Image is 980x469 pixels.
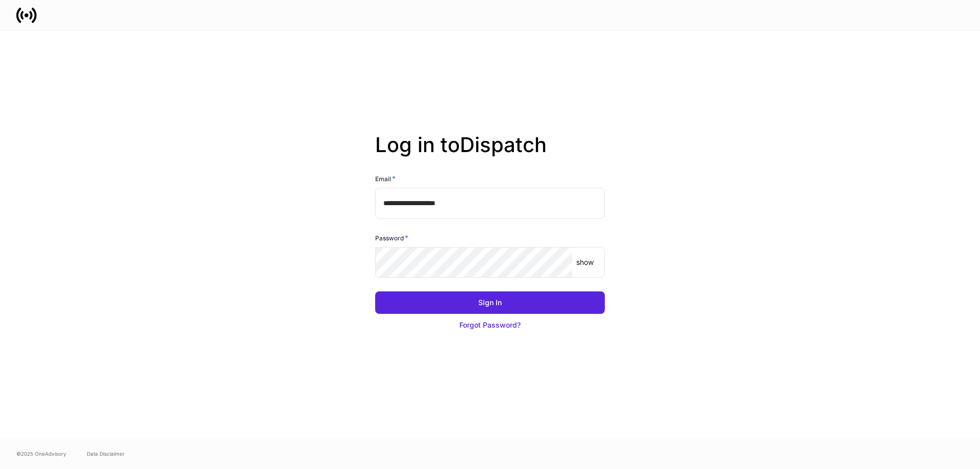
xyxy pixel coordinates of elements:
button: Forgot Password? [375,314,605,336]
h6: Email [375,174,396,184]
a: Data Disclaimer [87,450,125,458]
h6: Password [375,233,408,243]
div: Sign In [478,298,502,308]
div: Forgot Password? [459,320,521,330]
span: © 2025 OneAdvisory [16,450,66,458]
button: Sign In [375,291,605,314]
h2: Log in to Dispatch [375,133,605,174]
p: show [576,257,594,267]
